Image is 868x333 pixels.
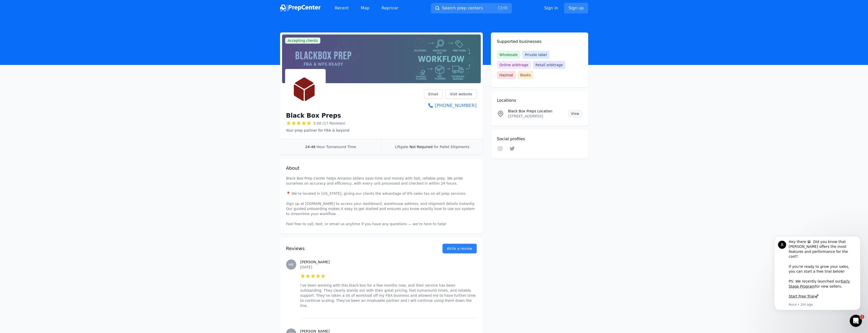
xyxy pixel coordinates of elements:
a: Map [357,3,374,13]
a: Sign in [544,5,558,11]
h2: Reviews [286,245,426,252]
span: for Pallet Shipments [434,145,469,149]
span: 1 [860,315,864,319]
a: Repricer [378,3,403,13]
span: Search prep centers [442,5,483,11]
h3: [PERSON_NAME] [300,259,477,265]
span: 5.00 (17 Reviews) [313,121,345,126]
span: Accepting clients [285,38,321,44]
p: Black Box Preps Location [508,109,564,114]
img: Black Box Preps [286,70,325,109]
a: [PHONE_NUMBER] [424,102,476,109]
p: Your prep partner for FBA & beyond [286,128,349,133]
span: Hour Turnaround Time [317,145,356,149]
a: Recent [331,3,353,13]
span: 24-48 [305,145,316,149]
kbd: K [505,6,508,10]
h2: Social profiles [497,136,582,142]
span: Liftgate [395,145,408,149]
p: I've been working with this black box for a few months now, and their service has been outstandin... [300,283,477,308]
time: [DATE] [300,265,312,269]
p: [STREET_ADDRESS] [508,114,564,119]
span: Retail arbitrage [533,61,565,69]
span: Private label [522,51,549,59]
span: Hazmat [497,71,516,79]
p: Black Box Prep Center helps Amazon sellers save time and money with fast, reliable prep. We pride... [286,176,477,226]
img: PrepCenter [280,5,321,12]
span: Books [518,71,533,79]
iframe: Intercom notifications message [767,235,868,329]
h2: Locations [497,97,582,103]
a: Email [424,89,442,99]
a: Sign up [564,3,588,13]
span: HK [289,263,294,266]
a: Visit website [446,89,477,99]
a: Write a review [442,244,477,253]
button: Search prep centersCtrlK [431,3,512,13]
span: Wholesale [497,51,520,59]
h2: About [286,165,477,172]
h2: Supported businesses [497,39,582,45]
kbd: Ctrl [498,6,505,10]
span: Online arbitrage [497,61,531,69]
iframe: Intercom live chat [850,315,862,327]
h1: Black Box Preps [286,112,341,120]
span: Not Required [410,145,433,149]
a: View [568,110,582,117]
